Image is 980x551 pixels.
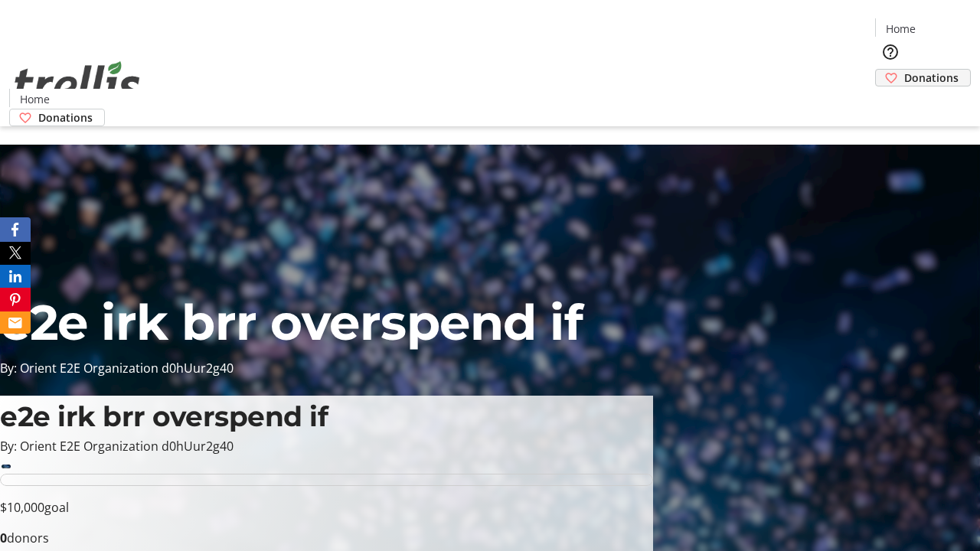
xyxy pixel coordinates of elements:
span: Home [20,91,50,107]
span: Home [886,21,916,37]
span: Donations [38,109,93,126]
a: Donations [9,109,105,126]
button: Cart [875,86,906,117]
span: Donations [904,70,959,86]
button: Help [875,37,906,67]
a: Home [876,21,925,37]
a: Donations [875,69,971,86]
a: Home [10,91,59,107]
img: Orient E2E Organization d0hUur2g40's Logo [9,44,145,121]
